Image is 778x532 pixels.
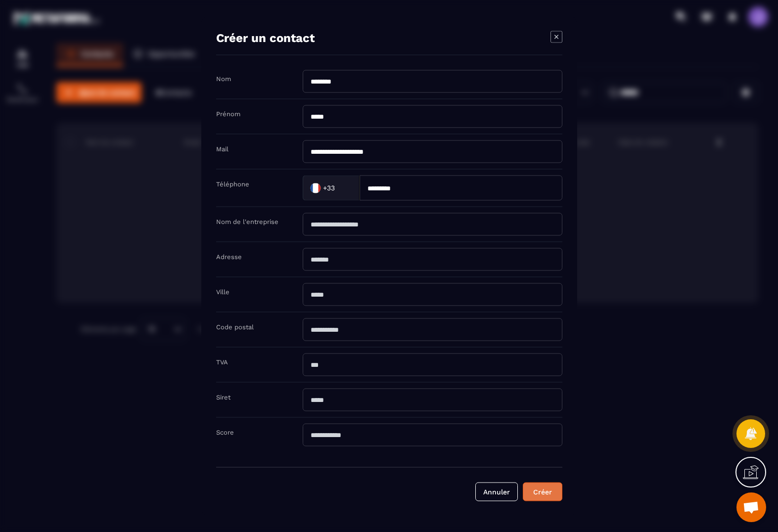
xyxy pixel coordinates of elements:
[216,180,249,188] label: Téléphone
[216,429,234,436] label: Score
[216,288,229,296] label: Ville
[475,483,518,501] button: Annuler
[305,178,325,198] img: Country Flag
[736,492,766,522] div: Ouvrir le chat
[216,75,231,83] label: Nom
[216,323,254,331] label: Code postal
[216,394,230,401] label: Siret
[216,253,242,261] label: Adresse
[303,176,360,201] div: Search for option
[523,483,562,501] button: Créer
[216,218,278,225] label: Nom de l'entreprise
[322,183,334,193] span: +33
[216,145,229,153] label: Mail
[216,31,315,45] h4: Créer un contact
[216,358,228,366] label: TVA
[216,110,240,118] label: Prénom
[337,180,349,195] input: Search for option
